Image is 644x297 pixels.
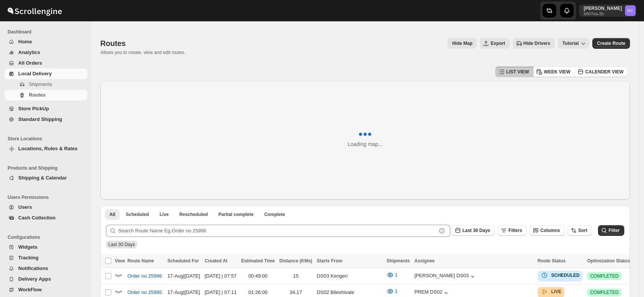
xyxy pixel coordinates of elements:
[241,272,275,280] div: 00:49:00
[5,213,87,223] button: Cash Collection
[524,40,551,46] span: Hide Drivers
[5,90,87,100] button: Routes
[167,258,199,264] span: Scheduled For
[18,106,49,111] span: Store PickUp
[462,228,490,233] span: Last 30 Days
[415,258,435,264] span: Assignee
[585,69,623,75] span: CALENDER VIEW
[597,40,625,46] span: Create Route
[541,272,580,279] button: SCHEDULED
[279,258,312,264] span: Distance (KMs)
[551,273,580,278] b: SCHEDULED
[395,272,397,278] span: 1
[348,140,383,148] div: Loading map...
[18,265,48,271] span: Notifications
[5,242,87,253] button: Widgets
[530,225,564,236] button: Columns
[627,8,633,13] text: RC
[480,38,510,49] button: Export
[590,273,619,279] span: COMPLETED
[279,289,312,296] div: 34.17
[18,175,67,181] span: Shipping & Calendar
[587,258,630,264] span: Optimization Status
[205,258,228,264] span: Created At
[386,258,410,264] span: Shipments
[127,272,162,280] span: Order no 25996
[18,255,38,260] span: Tracking
[317,258,342,264] span: Starts From
[558,38,589,49] button: Tutorial
[127,258,154,264] span: Route Name
[592,38,630,49] button: Create Route
[382,269,402,281] button: 1
[6,1,63,20] img: ScrollEngine
[540,228,560,233] span: Columns
[574,67,628,77] button: CALENDER VIEW
[8,194,87,200] span: Users Permissions
[5,253,87,263] button: Tracking
[544,69,570,75] span: WEEK VIEW
[18,71,52,76] span: Local Delivery
[5,143,87,154] button: Locations, Rules & Rates
[551,289,562,294] b: LIVE
[495,67,533,77] button: LIST VIEW
[452,225,495,236] button: Last 30 Days
[126,211,149,218] span: Scheduled
[167,289,200,295] span: 17-Aug | [DATE]
[590,289,619,295] span: COMPLETED
[538,258,566,264] span: Route Status
[5,173,87,183] button: Shipping & Calendar
[562,41,579,46] span: Tutorial
[584,5,622,11] p: [PERSON_NAME]
[5,284,87,295] button: WorkFlow
[452,40,472,46] span: Hide Map
[8,136,87,142] span: Store Locations
[118,225,437,237] input: Search Route Name Eg.Order no 25996
[123,270,166,282] button: Order no 25996
[127,289,162,296] span: Order no 25995
[8,165,87,171] span: Products and Shipping
[317,272,382,280] div: DS03 Kengeri
[18,116,62,122] span: Standard Shipping
[5,263,87,274] button: Notifications
[317,289,382,296] div: DS02 Bileshivale
[578,228,587,233] span: Sort
[415,289,450,297] button: PREM DS02
[579,5,636,17] button: User menu
[18,287,42,292] span: WorkFlow
[18,204,32,210] span: Users
[5,58,87,68] button: All Orders
[205,289,237,296] div: [DATE] | 07:11
[491,40,505,46] span: Export
[179,211,208,218] span: Rescheduled
[498,225,527,236] button: Filters
[541,288,562,295] button: LIVE
[584,11,622,16] p: b607ea-2b
[598,225,624,236] button: Filter
[5,47,87,58] button: Analytics
[18,49,40,55] span: Analytics
[625,5,636,16] span: Rahul Chopra
[533,67,575,77] button: WEEK VIEW
[448,38,477,49] button: Map action label
[18,39,32,44] span: Home
[5,274,87,284] button: Delivery Apps
[568,225,592,236] button: Sort
[241,289,275,296] div: 01:26:00
[415,273,476,280] div: [PERSON_NAME] DS03
[279,272,312,280] div: 15
[18,276,51,282] span: Delivery Apps
[395,288,397,294] span: 1
[241,258,275,264] span: Estimated Time
[109,211,115,218] span: All
[513,38,555,49] button: Hide Drivers
[18,146,78,151] span: Locations, Rules & Rates
[8,234,87,240] span: Configurations
[108,242,135,247] span: Last 30 Days
[160,211,169,218] span: Live
[218,211,254,218] span: Partial complete
[5,79,87,90] button: Shipments
[18,215,55,221] span: Cash Collection
[8,29,87,35] span: Dashboard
